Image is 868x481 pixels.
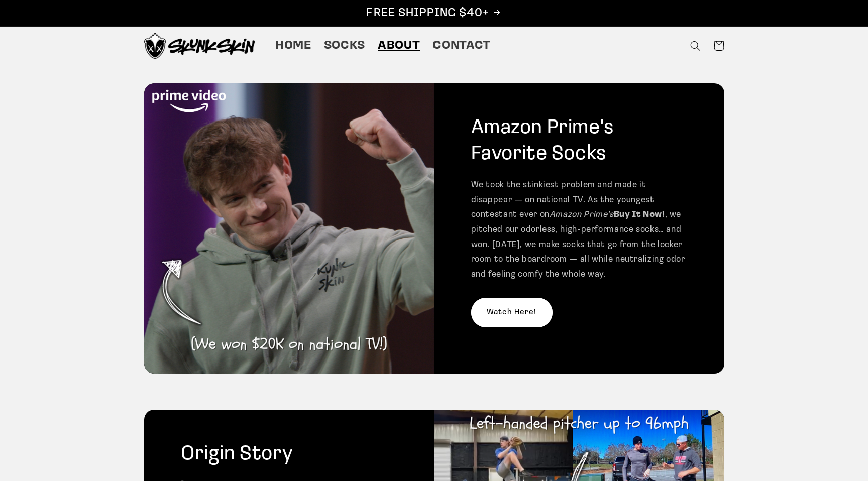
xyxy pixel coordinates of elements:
[371,32,426,60] a: About
[432,38,490,54] span: Contact
[684,34,707,57] summary: Search
[471,115,688,167] h2: Amazon Prime's Favorite Socks
[324,38,365,54] span: Socks
[269,32,317,60] a: Home
[144,33,255,59] img: Skunk Skin Anti-Odor Socks.
[614,210,665,219] strong: Buy It Now!
[550,210,614,219] em: Amazon Prime’s
[471,298,553,327] a: Watch Here!
[426,32,497,60] a: Contact
[275,38,311,54] span: Home
[11,6,857,21] p: FREE SHIPPING $40+
[471,178,688,282] p: We took the stinkiest problem and made it disappear — on national TV. As the youngest contestant ...
[378,38,420,54] span: About
[181,441,293,467] h2: Origin Story
[317,32,371,60] a: Socks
